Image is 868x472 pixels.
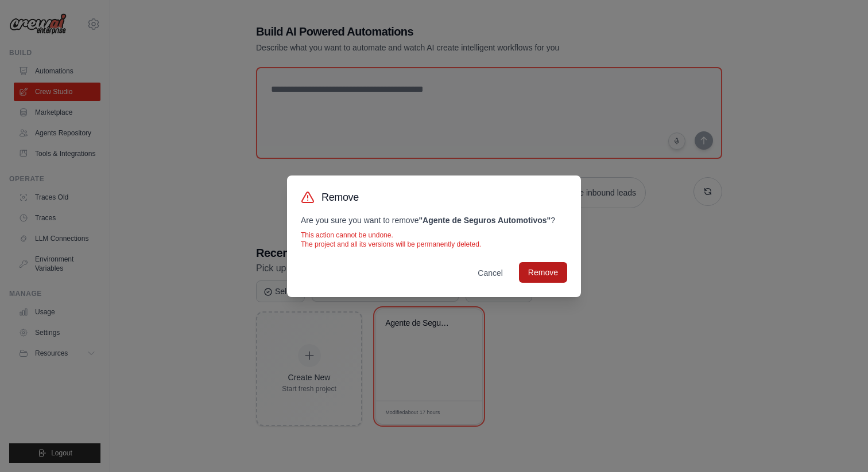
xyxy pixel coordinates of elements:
button: Cancel [468,263,512,283]
p: This action cannot be undone. [301,231,567,240]
h3: Remove [321,189,359,205]
p: The project and all its versions will be permanently deleted. [301,240,567,249]
p: Are you sure you want to remove ? [301,214,567,226]
strong: " Agente de Seguros Automotivos " [418,216,551,225]
button: Remove [519,262,567,283]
